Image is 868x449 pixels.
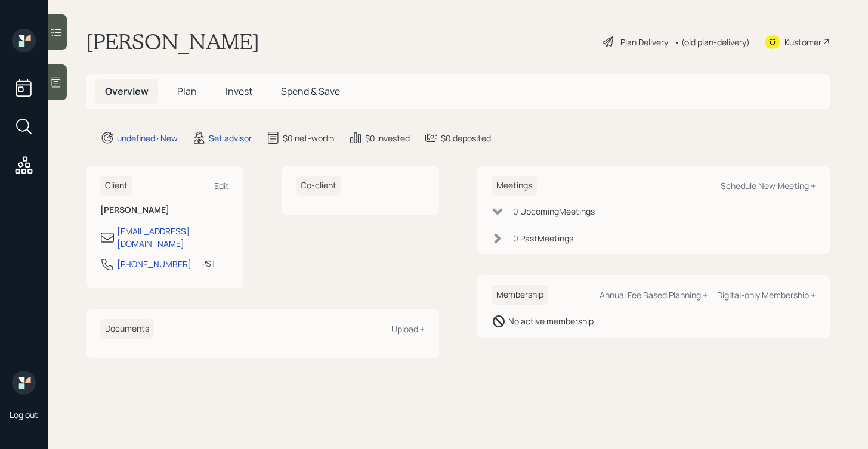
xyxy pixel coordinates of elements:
div: Plan Delivery [620,36,668,48]
div: Kustomer [784,36,821,48]
h6: Client [100,176,132,196]
span: Plan [177,85,197,98]
div: $0 invested [365,132,410,144]
img: retirable_logo.png [12,371,36,395]
div: [PHONE_NUMBER] [117,258,191,270]
div: 0 Upcoming Meeting s [513,205,595,218]
div: PST [201,257,216,270]
div: Schedule New Meeting + [721,180,816,191]
h6: [PERSON_NAME] [100,205,229,215]
div: 0 Past Meeting s [513,232,573,244]
div: Edit [214,180,229,191]
h6: Meetings [492,176,537,196]
h6: Membership [492,285,548,305]
h6: Co-client [296,176,341,196]
div: • (old plan-delivery) [674,36,750,48]
div: Set advisor [209,132,252,144]
div: Upload + [391,323,425,335]
span: Spend & Save [281,85,340,98]
span: Overview [105,85,149,98]
h6: Documents [100,319,154,339]
span: Invest [226,85,252,98]
div: $0 deposited [441,132,491,144]
div: undefined · New [117,132,178,144]
div: [EMAIL_ADDRESS][DOMAIN_NAME] [117,225,229,250]
div: Log out [10,409,38,420]
h1: [PERSON_NAME] [86,29,260,55]
div: Annual Fee Based Planning + [600,289,708,301]
div: $0 net-worth [283,132,334,144]
div: Digital-only Membership + [717,289,816,301]
div: No active membership [508,315,594,327]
